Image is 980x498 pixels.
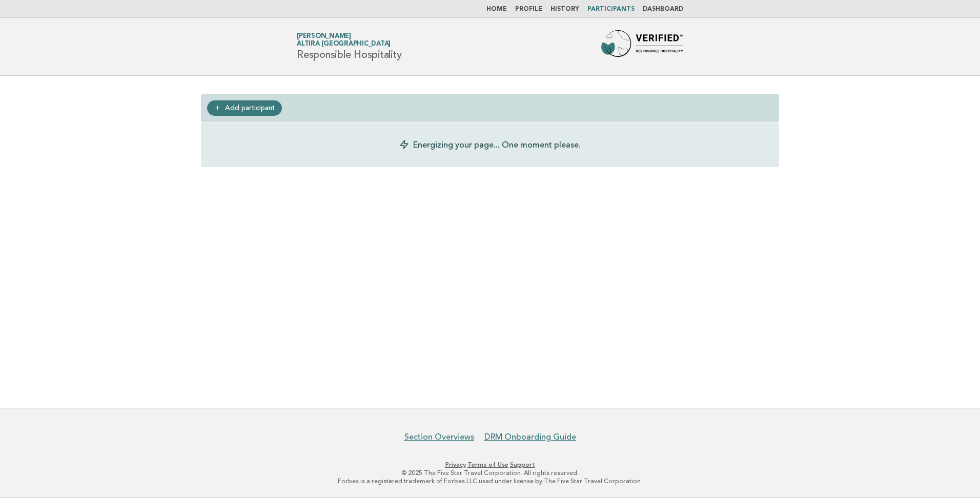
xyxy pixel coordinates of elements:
[176,477,804,485] p: Forbes is a registered trademark of Forbes LLC used under license by The Five Star Travel Corpora...
[510,461,535,468] a: Support
[176,461,804,469] p: · ·
[297,33,391,47] a: [PERSON_NAME]Altira [GEOGRAPHIC_DATA]
[550,6,579,12] a: History
[643,6,683,12] a: Dashboard
[404,432,474,442] a: Section Overviews
[484,432,576,442] a: DRM Onboarding Guide
[601,30,683,63] img: Forbes Travel Guide
[297,41,391,48] span: Altira [GEOGRAPHIC_DATA]
[486,6,507,12] a: Home
[297,33,401,60] h1: Responsible Hospitality
[515,6,542,12] a: Profile
[467,461,508,468] a: Terms of Use
[413,139,581,151] p: Energizing your page... One moment please.
[587,6,635,12] a: Participants
[445,461,466,468] a: Privacy
[207,100,282,116] a: Add participant
[176,469,804,477] p: © 2025 The Five Star Travel Corporation. All rights reserved.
